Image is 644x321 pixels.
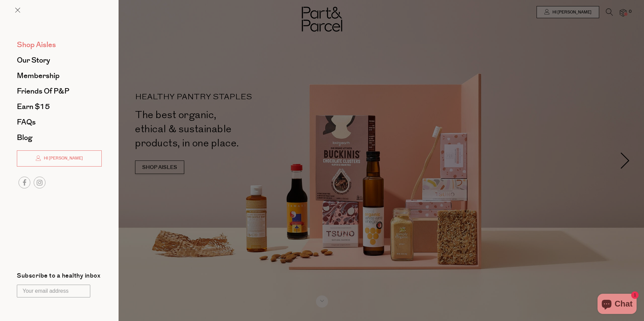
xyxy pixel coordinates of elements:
[17,87,102,95] a: Friends of P&P
[17,41,102,48] a: Shop Aisles
[17,132,32,143] span: Blog
[17,101,50,112] span: Earn $15
[17,55,50,66] span: Our Story
[17,39,56,50] span: Shop Aisles
[17,273,100,281] label: Subscribe to a healthy inbox
[17,70,60,81] span: Membership
[42,155,83,161] span: Hi [PERSON_NAME]
[17,134,102,141] a: Blog
[595,294,639,316] inbox-online-store-chat: Shopify online store chat
[17,72,102,79] a: Membership
[17,86,69,97] span: Friends of P&P
[17,118,102,126] a: FAQs
[17,117,36,128] span: FAQs
[17,285,90,297] input: Your email address
[17,103,102,110] a: Earn $15
[17,150,102,167] a: Hi [PERSON_NAME]
[17,57,102,64] a: Our Story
